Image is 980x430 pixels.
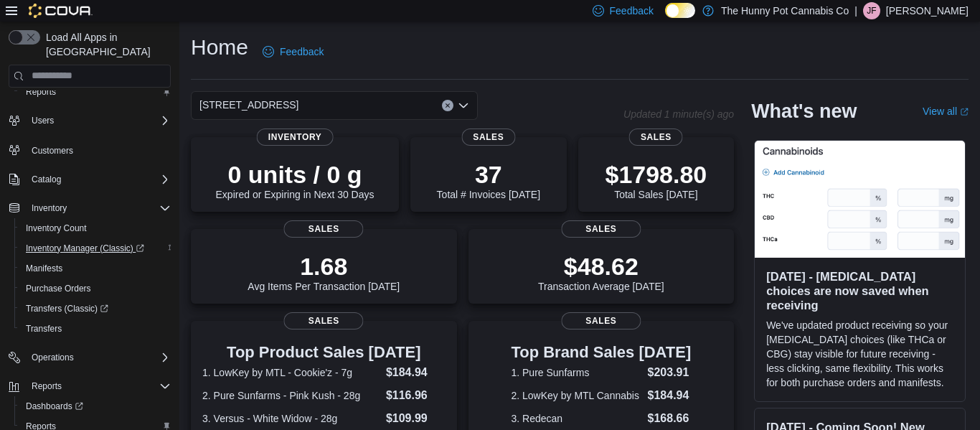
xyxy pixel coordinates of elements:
[20,240,171,257] span: Inventory Manager (Classic)
[40,30,171,59] span: Load All Apps in [GEOGRAPHIC_DATA]
[32,145,73,156] span: Customers
[202,411,380,426] dt: 3. Versus - White Widow - 28g
[605,160,707,200] div: Total Sales [DATE]
[14,238,176,258] a: Inventory Manager (Classic)
[20,240,150,257] a: Inventory Manager (Classic)
[20,300,171,317] span: Transfers (Classic)
[26,243,144,254] span: Inventory Manager (Classic)
[32,202,67,214] span: Inventory
[648,364,692,381] dd: $203.91
[20,398,171,415] span: Dashboards
[20,220,93,237] a: Inventory Count
[3,198,176,218] button: Inventory
[284,312,364,329] span: Sales
[26,349,80,366] button: Operations
[648,410,692,427] dd: $168.66
[386,387,446,404] dd: $116.96
[26,283,91,294] span: Purchase Orders
[216,160,374,189] p: 0 units / 0 g
[623,108,734,120] p: Updated 1 minute(s) ago
[26,323,62,335] span: Transfers
[191,33,248,62] h1: Home
[26,303,108,314] span: Transfers (Classic)
[20,83,171,101] span: Reports
[648,387,692,404] dd: $184.94
[26,401,83,412] span: Dashboards
[960,108,969,116] svg: External link
[511,388,641,403] dt: 2. LowKey by MTL Cannabis
[14,218,176,238] button: Inventory Count
[437,160,540,200] div: Total # Invoices [DATE]
[923,106,969,117] a: View allExternal link
[26,112,171,129] span: Users
[26,378,67,395] button: Reports
[629,128,683,146] span: Sales
[32,380,62,392] span: Reports
[461,128,515,146] span: Sales
[386,364,446,381] dd: $184.94
[458,100,469,111] button: Open list of options
[32,115,54,126] span: Users
[20,220,171,237] span: Inventory Count
[26,171,171,188] span: Catalog
[538,252,664,292] div: Transaction Average [DATE]
[867,2,876,19] span: JF
[20,280,171,297] span: Purchase Orders
[442,100,453,111] button: Clear input
[20,280,97,297] a: Purchase Orders
[26,378,171,395] span: Reports
[886,2,969,19] p: [PERSON_NAME]
[202,388,380,403] dt: 2. Pure Sunfarms - Pink Kush - 28g
[14,279,176,299] button: Purchase Orders
[257,128,334,146] span: Inventory
[26,141,171,159] span: Customers
[20,83,62,101] a: Reports
[20,300,114,317] a: Transfers (Classic)
[14,396,176,416] a: Dashboards
[14,82,176,102] button: Reports
[26,200,72,217] button: Inventory
[3,376,176,396] button: Reports
[32,352,74,363] span: Operations
[202,365,380,380] dt: 1. LowKey by MTL - Cookie'z - 7g
[766,269,953,312] h3: [DATE] - [MEDICAL_DATA] choices are now saved when receiving
[20,320,171,337] span: Transfers
[26,112,60,129] button: Users
[3,111,176,131] button: Users
[538,252,664,281] p: $48.62
[284,220,364,238] span: Sales
[766,318,953,390] p: We've updated product receiving so your [MEDICAL_DATA] choices (like THCa or CBG) stay visible fo...
[248,252,400,292] div: Avg Items Per Transaction [DATE]
[863,2,880,19] div: Jeremy Farwell
[26,200,171,217] span: Inventory
[20,260,171,277] span: Manifests
[20,320,67,337] a: Transfers
[29,4,93,18] img: Cova
[511,411,641,426] dt: 3. Redecan
[26,263,62,274] span: Manifests
[665,18,666,19] span: Dark Mode
[14,299,176,319] a: Transfers (Classic)
[216,160,374,200] div: Expired or Expiring in Next 30 Days
[561,312,641,329] span: Sales
[199,96,298,113] span: [STREET_ADDRESS]
[26,171,67,188] button: Catalog
[3,169,176,190] button: Catalog
[280,45,324,59] span: Feedback
[248,252,400,281] p: 1.68
[386,410,446,427] dd: $109.99
[605,160,707,189] p: $1798.80
[751,100,857,123] h2: What's new
[14,258,176,279] button: Manifests
[511,344,691,361] h3: Top Brand Sales [DATE]
[20,260,68,277] a: Manifests
[20,398,89,415] a: Dashboards
[257,37,329,66] a: Feedback
[854,2,857,19] p: |
[610,4,654,18] span: Feedback
[721,2,849,19] p: The Hunny Pot Cannabis Co
[32,174,61,185] span: Catalog
[561,220,641,238] span: Sales
[26,86,56,98] span: Reports
[3,347,176,368] button: Operations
